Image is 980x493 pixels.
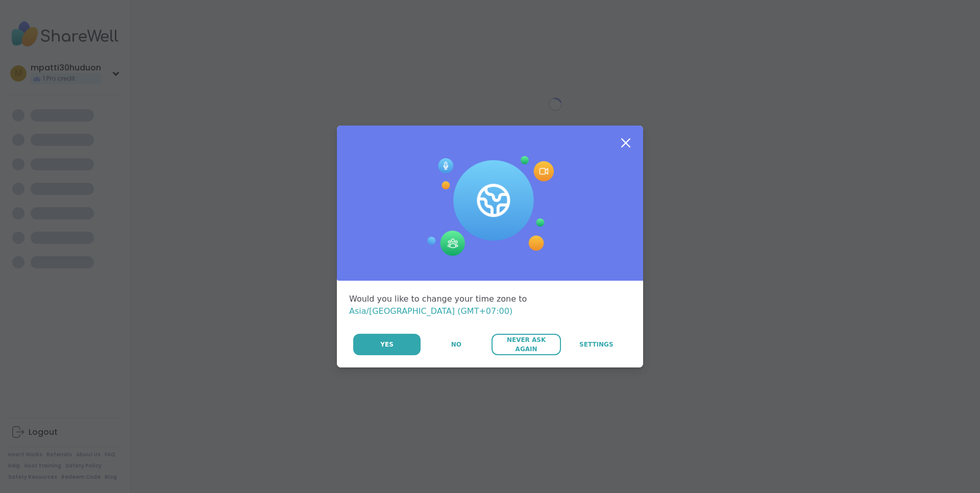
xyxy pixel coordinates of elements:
[349,306,512,316] span: Asia/[GEOGRAPHIC_DATA] (GMT+07:00)
[349,293,631,317] div: Would you like to change your time zone to
[492,334,560,355] button: Never Ask Again
[426,156,554,256] img: Session Experience
[497,335,555,354] span: Never Ask Again
[562,334,631,355] a: Settings
[353,334,421,355] button: Yes
[422,334,491,355] button: No
[451,340,461,349] span: No
[380,340,394,349] span: Yes
[579,340,614,349] span: Settings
